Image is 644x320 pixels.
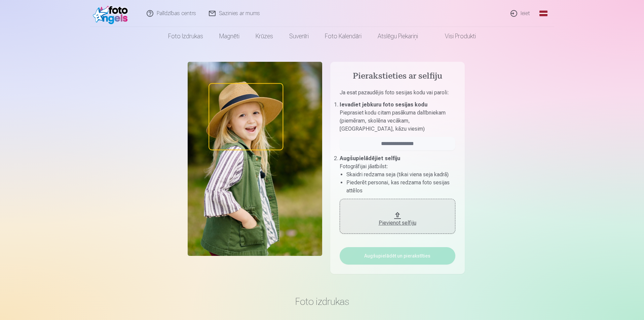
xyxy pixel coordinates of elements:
[340,199,455,234] button: Pievienot selfiju
[340,101,427,108] b: Ievadiet jebkuru foto sesijas kodu
[370,27,426,46] a: Atslēgu piekariņi
[426,27,484,46] a: Visi produkti
[131,295,513,308] h3: Foto izdrukas
[346,171,455,179] li: Skaidri redzama seja (tikai viena seja kadrā)
[211,27,248,46] a: Magnēti
[340,247,455,265] button: Augšupielādēt un pierakstīties
[160,27,211,46] a: Foto izdrukas
[340,71,455,82] h4: Pierakstieties ar selfiju
[93,3,131,24] img: /fa3
[340,89,455,101] p: Ja esat pazaudējis foto sesijas kodu vai paroli :
[317,27,370,46] a: Foto kalendāri
[346,219,449,227] div: Pievienot selfiju
[281,27,317,46] a: Suvenīri
[340,109,455,133] p: Pieprasiet kodu citam pasākuma dalībniekam (piemēram, skolēna vecākam, [GEOGRAPHIC_DATA], kāzu vi...
[346,179,455,195] li: Piederēt personai, kas redzama foto sesijas attēlos
[248,27,281,46] a: Krūzes
[340,163,455,171] p: Fotogrāfijai jāatbilst :
[340,155,400,162] b: Augšupielādējiet selfiju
